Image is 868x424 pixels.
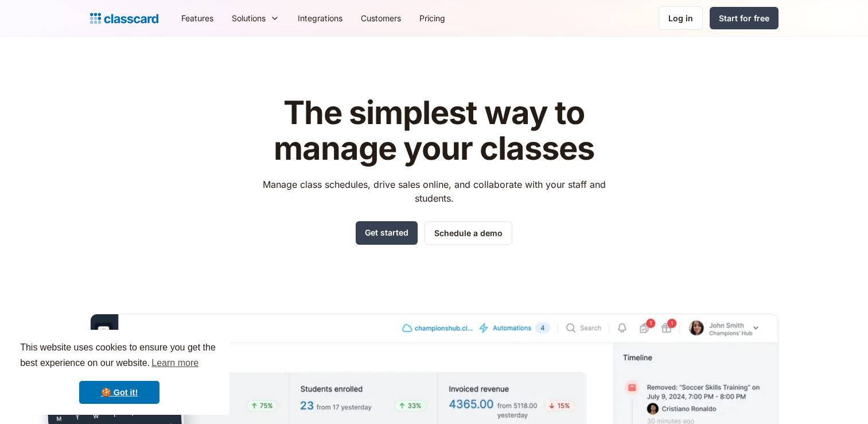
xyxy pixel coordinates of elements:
[719,12,769,24] div: Start for free
[79,381,159,404] a: dismiss cookie message
[668,12,693,24] div: Log in
[710,7,779,29] a: Start for free
[425,221,512,245] a: Schedule a demo
[410,5,454,31] a: Pricing
[172,5,223,31] a: Features
[252,95,616,166] h1: The simplest way to manage your classes
[356,221,418,245] a: Get started
[223,5,289,31] div: Solutions
[289,5,352,31] a: Integrations
[659,6,703,30] a: Log in
[9,330,229,415] div: cookieconsent
[150,354,200,372] a: learn more about cookies
[352,5,410,31] a: Customers
[252,178,616,205] p: Manage class schedules, drive sales online, and collaborate with your staff and students.
[20,341,219,372] span: This website uses cookies to ensure you get the best experience on our website.
[90,10,158,26] a: home
[232,12,266,24] div: Solutions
